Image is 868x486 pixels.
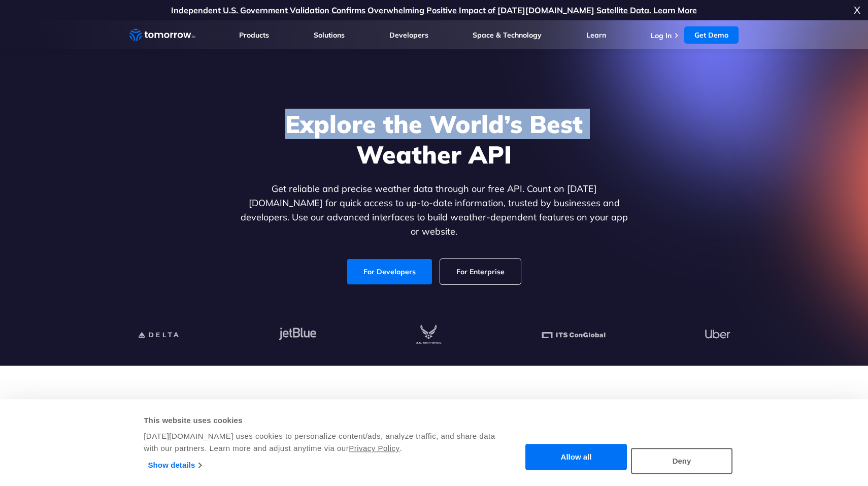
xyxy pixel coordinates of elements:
a: Log In [651,31,672,40]
a: Privacy Policy [349,444,399,452]
a: Show details [148,458,202,473]
button: Allow all [525,444,627,470]
div: [DATE][DOMAIN_NAME] uses cookies to personalize content/ads, analyze traffic, and share data with... [144,430,496,455]
a: Home link [129,27,195,43]
div: This website uses cookies [144,414,496,427]
p: Get reliable and precise weather data through our free API. Count on [DATE][DOMAIN_NAME] for quic... [238,182,630,239]
a: Space & Technology [473,30,542,40]
a: For Developers [347,259,432,284]
h1: Explore the World’s Best Weather API [238,109,630,170]
a: Solutions [314,30,345,40]
a: Learn [586,30,606,40]
a: For Enterprise [440,259,521,284]
button: Deny [631,448,732,474]
a: Get Demo [684,26,739,44]
a: Developers [389,30,428,40]
a: Products [239,30,269,40]
a: Independent U.S. Government Validation Confirms Overwhelming Positive Impact of [DATE][DOMAIN_NAM... [171,5,697,15]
